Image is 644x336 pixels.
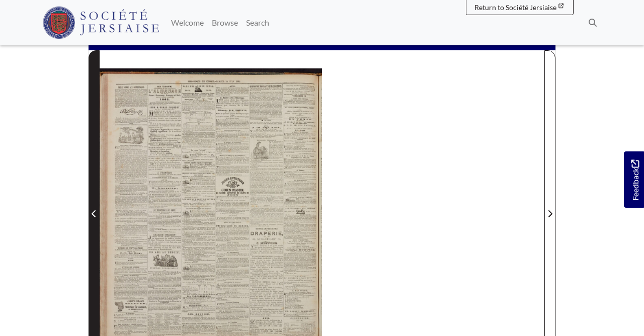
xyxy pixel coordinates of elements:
span: Return to Société Jersiaise [474,3,556,12]
a: Search [242,13,273,33]
a: Would you like to provide feedback? [624,151,644,208]
img: Société Jersiaise [43,7,159,39]
span: Feedback [629,159,641,200]
a: Welcome [167,13,208,33]
a: Browse [208,13,242,33]
a: Société Jersiaise logo [43,4,159,41]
